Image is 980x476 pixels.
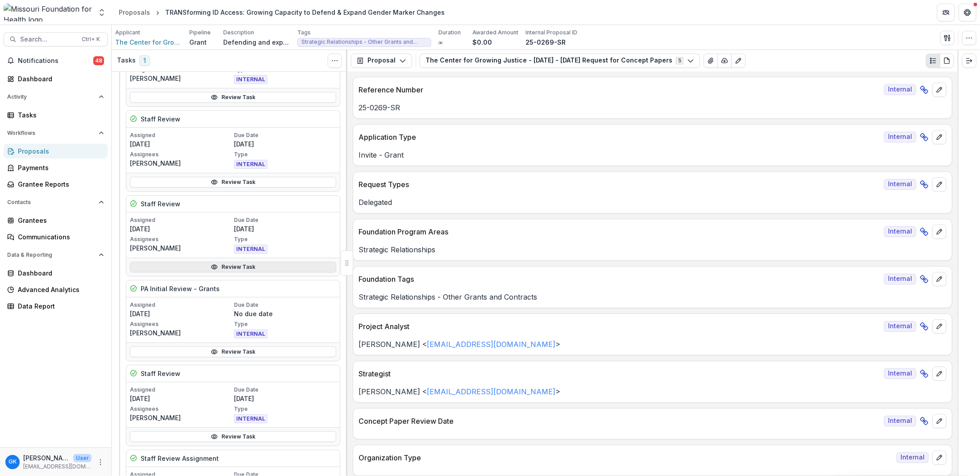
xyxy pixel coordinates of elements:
a: Review Task [130,92,336,103]
p: Awarded Amount [472,29,518,37]
button: PDF view [940,54,954,68]
span: 1 [139,55,150,66]
button: Expand right [962,54,976,68]
span: Activity [7,94,95,100]
p: Due Date [234,386,336,394]
p: Foundation Tags [359,274,880,284]
div: Payments [18,163,100,172]
button: The Center for Growing Justice - [DATE] - [DATE] Request for Concept Papers5 [420,54,700,68]
a: Review Task [130,431,336,442]
div: Data Report [18,301,100,311]
p: Assignees [130,150,232,159]
div: Grace Kyung [8,459,17,465]
button: Open entity switcher [96,4,108,21]
a: Payments [4,160,108,175]
p: Reference Number [359,84,880,95]
button: edit [932,319,947,334]
p: [PERSON_NAME] [130,74,232,83]
div: Communications [18,232,100,242]
button: Open Activity [4,90,108,104]
button: edit [932,414,947,428]
p: Duration [438,29,461,37]
p: [DATE] [234,139,336,149]
a: Review Task [130,262,336,272]
p: Concept Paper Review Date [359,416,880,426]
p: Assigned [130,216,232,224]
div: TRANSforming ID Access: Growing Capacity to Defend & Expand Gender Marker Changes [165,8,445,17]
p: Application Type [359,132,880,142]
p: Invite - Grant [359,150,947,160]
a: Proposals [115,6,154,19]
p: [DATE] [130,139,232,149]
p: Type [234,320,336,328]
nav: breadcrumb [115,6,448,19]
a: Advanced Analytics [4,282,108,297]
button: More [95,457,106,468]
p: Assigned [130,386,232,394]
p: Project Analyst [359,321,880,332]
h3: Tasks [117,57,136,64]
span: INTERNAL [234,414,267,423]
p: [DATE] [130,309,232,318]
p: Assignees [130,405,232,413]
div: Proposals [119,8,150,17]
span: Contacts [7,199,95,205]
span: Internal [884,416,916,426]
span: Workflows [7,130,95,136]
h5: Staff Review [141,199,180,209]
span: INTERNAL [234,75,267,84]
span: 48 [93,56,104,65]
p: Request Types [359,179,880,190]
p: Applicant [115,29,140,37]
button: edit [932,130,947,144]
a: Communications [4,230,108,244]
p: Type [234,405,336,413]
p: [PERSON_NAME] [130,159,232,168]
p: Type [234,150,336,159]
a: Grantees [4,213,108,228]
p: [DATE] [234,224,336,234]
button: Open Data & Reporting [4,248,108,262]
p: [DATE] [130,224,232,234]
button: Toggle View Cancelled Tasks [328,54,342,68]
span: INTERNAL [234,245,267,254]
a: Grantee Reports [4,177,108,192]
div: Advanced Analytics [18,285,100,294]
button: Edit as form [731,54,746,68]
p: Description [223,29,254,37]
button: edit [932,177,947,192]
h5: Staff Review [141,114,180,124]
span: Internal [884,368,916,379]
span: Internal [884,274,916,284]
a: Dashboard [4,71,108,86]
div: Proposals [18,146,100,156]
p: [DATE] [234,394,336,403]
span: Data & Reporting [7,252,95,258]
p: No due date [234,309,336,318]
img: Missouri Foundation for Health logo [4,4,92,21]
p: Defending and expanding access to gender marker changes in [US_STATE] requires a concerted statew... [223,38,290,47]
p: 25-0269-SR [359,102,947,113]
a: Dashboard [4,266,108,280]
div: Grantee Reports [18,180,100,189]
span: Search... [20,36,76,43]
p: Strategist [359,368,880,379]
button: Get Help [959,4,976,21]
button: edit [932,367,947,381]
p: Assigned [130,131,232,139]
a: Review Task [130,347,336,357]
p: Strategic Relationships [359,244,947,255]
p: Tags [297,29,311,37]
div: Dashboard [18,268,100,278]
button: Search... [4,32,108,46]
div: Ctrl + K [80,34,102,44]
p: Type [234,235,336,243]
button: Plaintext view [926,54,940,68]
h5: PA Initial Review - Grants [141,284,220,293]
p: [PERSON_NAME] < > [359,386,947,397]
p: Due Date [234,301,336,309]
a: The Center for Growing Justice [115,38,182,47]
p: Delegated [359,197,947,208]
span: Internal [884,226,916,237]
